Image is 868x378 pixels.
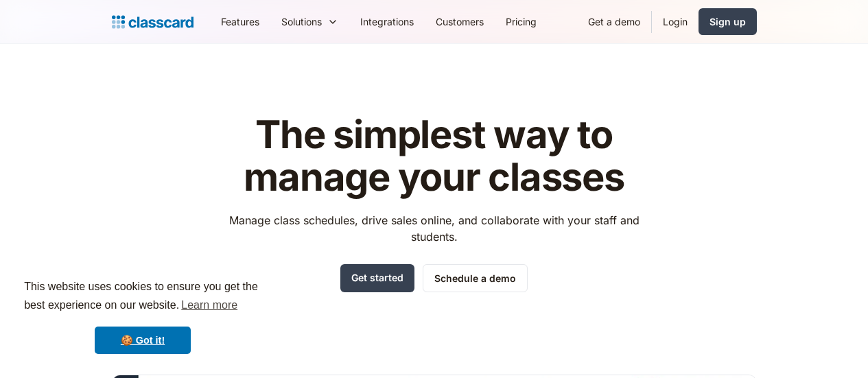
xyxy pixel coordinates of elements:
[709,14,746,29] div: Sign up
[423,264,528,292] a: Schedule a demo
[179,295,239,316] a: learn more about cookies
[281,14,322,29] div: Solutions
[699,8,757,35] a: Sign up
[216,212,652,245] p: Manage class schedules, drive sales online, and collaborate with your staff and students.
[270,6,349,37] div: Solutions
[95,327,191,354] a: dismiss cookie message
[24,279,261,316] span: This website uses cookies to ensure you get the best experience on our website.
[577,6,651,37] a: Get a demo
[349,6,425,37] a: Integrations
[11,265,274,367] div: cookieconsent
[210,6,270,37] a: Features
[216,114,652,198] h1: The simplest way to manage your classes
[425,6,495,37] a: Customers
[340,264,414,292] a: Get started
[652,6,699,37] a: Login
[112,12,193,32] a: home
[495,6,548,37] a: Pricing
